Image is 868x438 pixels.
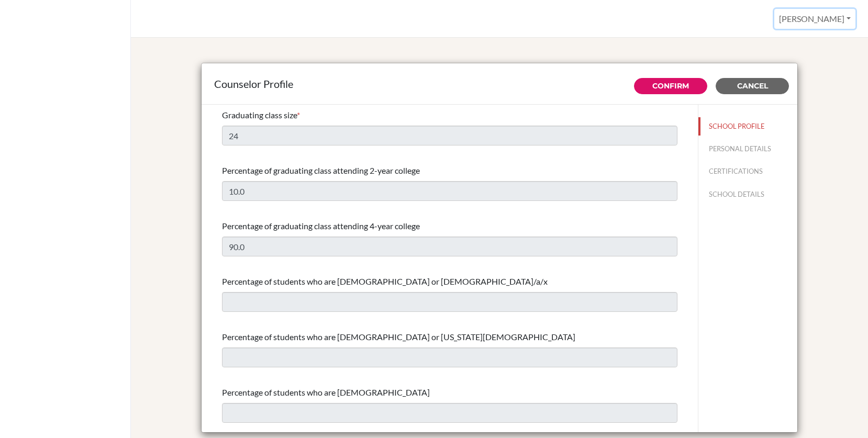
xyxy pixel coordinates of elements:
button: [PERSON_NAME] [774,9,855,29]
button: SCHOOL DETAILS [698,185,797,204]
button: SCHOOL PROFILE [698,117,797,136]
span: Percentage of students who are [DEMOGRAPHIC_DATA] [222,387,430,397]
button: PERSONAL DETAILS [698,140,797,158]
button: CERTIFICATIONS [698,162,797,181]
span: Percentage of students who are [DEMOGRAPHIC_DATA] or [US_STATE][DEMOGRAPHIC_DATA] [222,332,575,342]
span: Percentage of graduating class attending 4-year college [222,221,420,231]
span: Percentage of graduating class attending 2-year college [222,165,420,175]
span: Graduating class size [222,110,297,120]
div: Counselor Profile [214,76,785,92]
span: Percentage of students who are [DEMOGRAPHIC_DATA] or [DEMOGRAPHIC_DATA]/a/x [222,276,548,286]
